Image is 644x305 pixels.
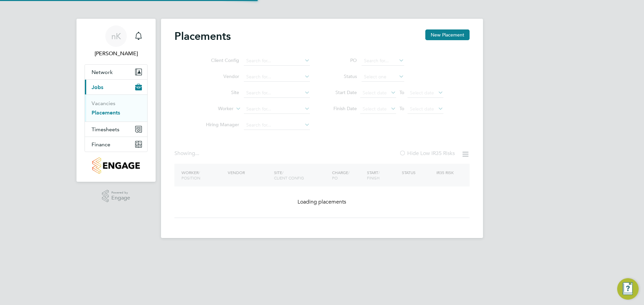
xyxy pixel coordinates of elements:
button: Network [85,65,147,79]
button: New Placement [425,29,470,40]
a: Placements [92,109,120,116]
span: ... [195,150,199,157]
button: Jobs [85,80,147,94]
a: Vacancies [92,100,115,106]
button: Finance [85,137,147,152]
button: Engage Resource Center [617,278,639,300]
span: Powered by [111,190,130,196]
h2: Placements [174,29,231,43]
span: Engage [111,195,130,201]
nav: Main navigation [76,19,156,182]
span: Jobs [92,84,103,90]
span: Network [92,69,113,75]
div: Showing [174,150,201,157]
div: Jobs [85,94,147,122]
img: countryside-properties-logo-retina.png [92,157,140,174]
span: Timesheets [92,126,119,133]
a: Powered byEngage [102,190,130,203]
button: Timesheets [85,122,147,137]
a: nK[PERSON_NAME] [85,25,148,58]
span: nK [111,32,121,41]
a: Go to home page [85,157,148,174]
span: Finance [92,141,110,148]
span: najeeb Khan [85,50,148,58]
label: Hide Low IR35 Risks [399,150,455,157]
